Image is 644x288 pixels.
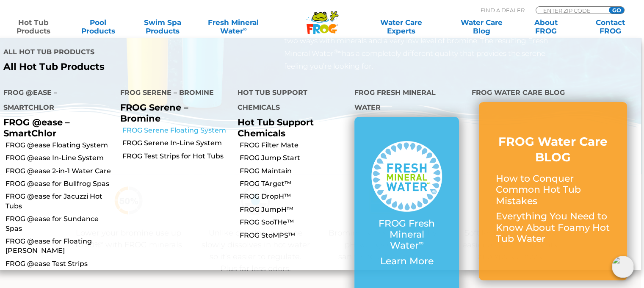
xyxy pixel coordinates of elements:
h4: All Hot Tub Products [3,44,312,61]
a: FROG @ease for Floating [PERSON_NAME] [6,237,114,256]
h3: FROG Water Care BLOG [496,134,610,165]
a: FROG DropH™ [240,192,348,201]
sup: ∞ [419,238,424,247]
a: PoolProducts [73,18,123,35]
a: FROG @ease Test Strips [6,259,114,269]
p: FROG Fresh Mineral Water [371,218,442,252]
a: FROG Filter Mate [240,141,348,150]
h4: FROG @ease – SmartChlor [3,85,108,117]
a: FROG @ease for Bullfrog Spas [6,179,114,188]
a: FROG @ease for Sundance Spas [6,214,114,233]
a: FROG @ease for Jacuzzi Hot Tubs [6,192,114,211]
a: FROG Test Strips for Hot Tubs [122,152,231,161]
p: Find A Dealer [481,6,525,14]
a: Hot Tub Support Chemicals [238,117,314,138]
a: FROG Serene In-Line System [122,138,231,148]
h4: FROG Water Care Blog [472,85,635,102]
a: FROG @ease Floating System [6,141,114,150]
a: ContactFROG [586,18,636,35]
a: FROG TArget™ [240,179,348,188]
input: GO [609,7,624,14]
img: openIcon [612,256,634,278]
a: Water CareExperts [360,18,442,35]
a: Fresh MineralWater∞ [202,18,265,35]
a: FROG JumpH™ [240,205,348,214]
input: Zip Code Form [542,7,600,14]
a: FROG Serene Floating System [122,126,231,135]
a: FROG Maintain [240,166,348,176]
p: Learn More [371,256,442,267]
sup: ∞ [243,26,246,32]
h4: FROG Fresh Mineral Water [354,85,459,117]
a: All Hot Tub Products [3,61,312,72]
a: FROG @ease 2-in-1 Water Care [6,166,114,176]
a: FROG SooTHe™ [240,218,348,227]
a: FROG Fresh Mineral Water∞ Learn More [371,141,442,271]
a: FROG Water Care BLOG How to Conquer Common Hot Tub Mistakes Everything You Need to Know About Foa... [496,134,610,249]
a: AboutFROG [521,18,571,35]
p: Everything You Need to Know About Foamy Hot Tub Water [496,211,610,244]
h4: FROG Serene – Bromine [120,85,225,102]
h4: Hot Tub Support Chemicals [238,85,342,117]
a: Water CareBlog [456,18,506,35]
a: FROG @ease In-Line System [6,153,114,163]
a: Hot TubProducts [8,18,58,35]
a: FROG StoMPS™ [240,231,348,240]
p: FROG Serene – Bromine [120,102,225,123]
a: FROG Jump Start [240,153,348,163]
p: FROG @ease – SmartChlor [3,117,108,138]
a: Swim SpaProducts [138,18,188,35]
p: How to Conquer Common Hot Tub Mistakes [496,173,610,207]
